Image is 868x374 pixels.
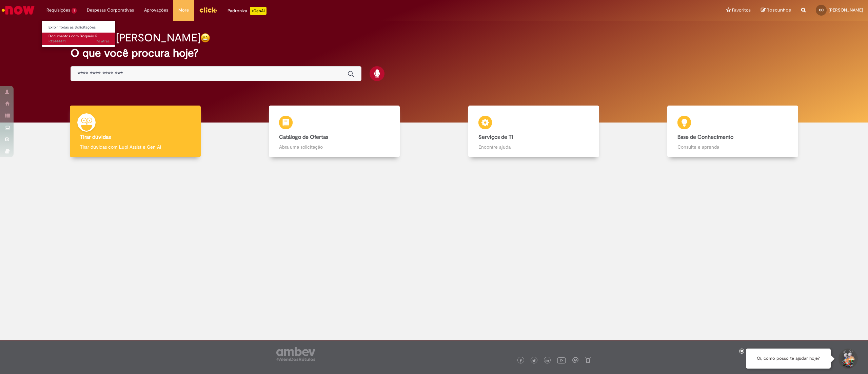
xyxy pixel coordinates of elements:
[276,347,315,361] img: logo_footer_ambev_rotulo_gray.png
[200,33,210,43] img: happy-face.png
[46,7,70,14] span: Requisições
[96,39,110,44] time: 25/08/2025 14:13:04
[96,39,110,44] span: 7d atrás
[829,7,863,13] span: [PERSON_NAME]
[677,134,733,141] b: Base de Conhecimento
[178,7,189,14] span: More
[80,134,111,141] b: Tirar dúvidas
[767,7,791,13] span: Rascunhos
[732,7,751,14] span: Favoritos
[478,134,513,141] b: Serviços de TI
[72,8,77,14] span: 1
[532,359,536,362] img: logo_footer_twitter.png
[41,20,116,47] ul: Requisições
[478,144,589,150] p: Encontre ajuda
[633,106,833,157] a: Base de Conhecimento Consulte e aprenda
[87,7,134,14] span: Despesas Corporativas
[250,7,267,15] p: +GenAi
[819,8,824,12] span: CC
[48,34,98,39] span: Documentos com Bloqueio R
[71,32,200,44] h2: Bom dia, [PERSON_NAME]
[71,47,797,59] h2: O que você procura hoje?
[42,24,116,31] a: Exibir Todas as Solicitações
[837,349,858,369] button: Iniciar Conversa de Suporte
[585,357,591,363] img: logo_footer_naosei.png
[48,39,110,44] span: R13444471
[36,106,235,157] a: Tirar dúvidas Tirar dúvidas com Lupi Assist e Gen Ai
[677,144,788,150] p: Consulte e aprenda
[228,7,267,15] div: Padroniza
[235,106,434,157] a: Catálogo de Ofertas Abra uma solicitação
[144,7,168,14] span: Aprovações
[557,356,566,364] img: logo_footer_youtube.png
[572,357,578,363] img: logo_footer_workplace.png
[80,144,191,150] p: Tirar dúvidas com Lupi Assist e Gen Ai
[42,33,116,45] a: Aberto R13444471 : Documentos com Bloqueio R
[434,106,633,157] a: Serviços de TI Encontre ajuda
[279,134,328,141] b: Catálogo de Ofertas
[746,349,831,369] div: Oi, como posso te ajudar hoje?
[519,359,522,362] img: logo_footer_facebook.png
[279,144,390,150] p: Abra uma solicitação
[546,359,549,363] img: logo_footer_linkedin.png
[199,5,217,15] img: click_logo_yellow_360x200.png
[761,7,791,14] a: Rascunhos
[1,3,36,17] img: ServiceNow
